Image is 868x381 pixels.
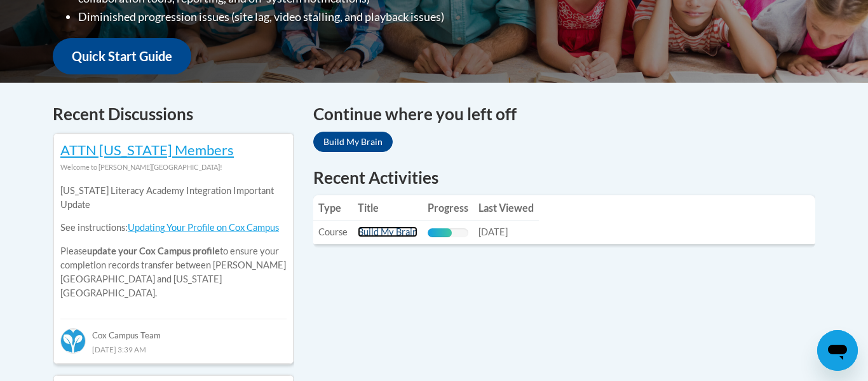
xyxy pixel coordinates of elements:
img: Cox Campus Team [60,328,86,354]
th: Last Viewed [473,195,539,221]
span: [DATE] [478,226,508,237]
div: [DATE] 3:39 AM [60,342,287,356]
li: Diminished progression issues (site lag, video stalling, and playback issues) [78,8,513,26]
a: Updating Your Profile on Cox Campus [128,222,279,233]
a: ATTN [US_STATE] Members [60,141,234,158]
div: Progress, % [428,228,452,237]
div: Cox Campus Team [60,319,287,342]
b: update your Cox Campus profile [87,246,220,256]
p: [US_STATE] Literacy Academy Integration Important Update [60,184,287,212]
th: Title [353,195,423,221]
th: Progress [423,195,473,221]
h4: Recent Discussions [53,102,294,127]
span: Course [318,226,348,237]
h1: Recent Activities [313,166,815,189]
a: Quick Start Guide [53,38,191,74]
h4: Continue where you left off [313,102,815,127]
div: Please to ensure your completion records transfer between [PERSON_NAME][GEOGRAPHIC_DATA] and [US_... [60,174,287,310]
a: Build My Brain [313,132,393,152]
iframe: Button to launch messaging window [817,330,858,371]
a: Build My Brain [358,226,417,237]
div: Welcome to [PERSON_NAME][GEOGRAPHIC_DATA]! [60,160,287,174]
th: Type [313,195,353,221]
p: See instructions: [60,221,287,235]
